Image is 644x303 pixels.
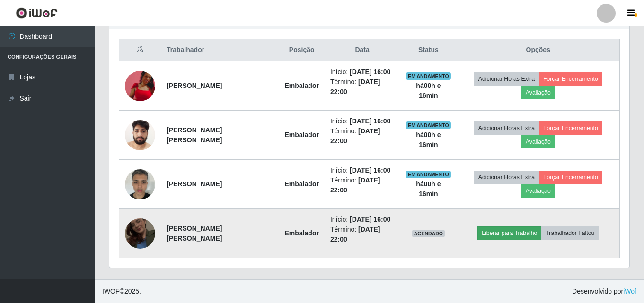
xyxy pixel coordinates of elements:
[412,230,445,237] span: AGENDADO
[102,286,141,296] span: © 2025 .
[330,116,394,126] li: Início:
[125,164,155,204] img: 1753187317343.jpeg
[325,39,400,61] th: Data
[167,126,222,144] strong: [PERSON_NAME] [PERSON_NAME]
[125,71,155,101] img: 1752572320216.jpeg
[330,77,394,97] li: Término:
[457,39,620,61] th: Opções
[330,165,394,175] li: Início:
[330,215,394,225] li: Início:
[350,216,390,223] time: [DATE] 16:00
[167,180,222,188] strong: [PERSON_NAME]
[400,39,457,61] th: Status
[406,72,451,80] span: EM ANDAMENTO
[406,121,451,129] span: EM ANDAMENTO
[16,7,58,19] img: CoreUI Logo
[350,166,390,174] time: [DATE] 16:00
[539,121,602,135] button: Forçar Encerramento
[416,131,441,148] strong: há 00 h e 16 min
[330,67,394,77] li: Início:
[285,82,319,89] strong: Embalador
[161,39,279,61] th: Trabalhador
[474,72,539,86] button: Adicionar Horas Extra
[330,225,394,244] li: Término:
[539,72,602,86] button: Forçar Encerramento
[474,121,539,135] button: Adicionar Horas Extra
[279,39,325,61] th: Posição
[406,171,451,178] span: EM ANDAMENTO
[572,286,636,296] span: Desenvolvido por
[350,117,390,125] time: [DATE] 16:00
[541,226,599,240] button: Trabalhador Faltou
[416,180,441,198] strong: há 00 h e 16 min
[285,229,319,237] strong: Embalador
[623,287,636,295] a: iWof
[102,287,120,295] span: IWOF
[285,131,319,139] strong: Embalador
[477,226,541,240] button: Liberar para Trabalho
[416,82,441,99] strong: há 00 h e 16 min
[167,82,222,89] strong: [PERSON_NAME]
[350,68,390,76] time: [DATE] 16:00
[521,135,555,148] button: Avaliação
[521,86,555,99] button: Avaliação
[125,115,155,155] img: 1753109015697.jpeg
[330,175,394,195] li: Término:
[330,126,394,146] li: Término:
[521,184,555,198] button: Avaliação
[285,180,319,188] strong: Embalador
[167,225,222,242] strong: [PERSON_NAME] [PERSON_NAME]
[474,171,539,184] button: Adicionar Horas Extra
[539,171,602,184] button: Forçar Encerramento
[125,207,155,260] img: 1756742293072.jpeg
